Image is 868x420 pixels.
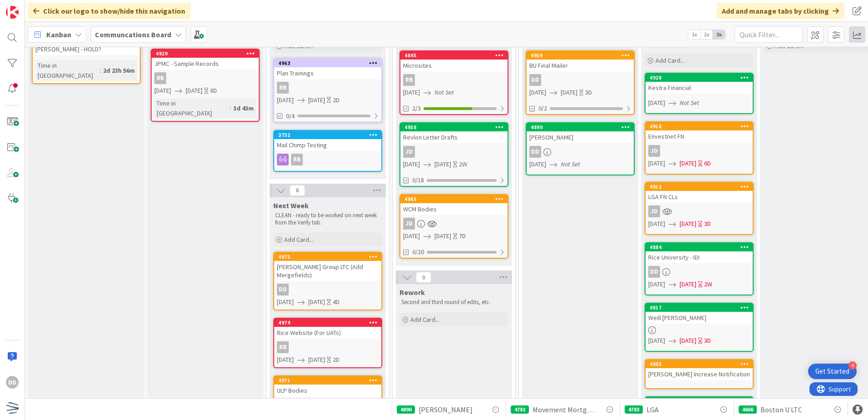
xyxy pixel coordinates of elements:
span: [DATE] [648,98,665,108]
span: 0 [416,272,431,283]
span: [DATE] [434,160,451,169]
div: 4929 [152,50,259,58]
a: 4975[PERSON_NAME] Group LTC (Add Mergefields)DD[DATE][DATE]4D [273,252,382,310]
div: 4974Rice Website (For UATs) [274,319,381,339]
span: 0/4 [286,111,295,121]
div: DD [529,146,541,158]
div: 4890 [397,405,415,414]
div: 4918 [650,123,753,130]
a: 4963Plan TrainingsRB[DATE][DATE]2D0/4 [273,58,382,123]
span: [DATE] [680,280,696,289]
div: Mail Chimp Testing [274,139,381,151]
div: 3732Mail Chimp Testing [274,131,381,151]
div: JD [403,146,415,158]
span: [DATE] [186,86,202,95]
span: [DATE] [529,88,546,97]
span: 3x [713,30,725,39]
div: RB [403,74,415,86]
span: Add Card... [774,42,804,50]
div: 6D [210,86,217,95]
div: 4975 [274,253,381,261]
div: 4845 [404,52,508,59]
a: 4890[PERSON_NAME]DD[DATE]Not Set [526,122,635,175]
div: Add and manage tabs by clicking [716,3,844,19]
div: 4885[PERSON_NAME] Increase Notification [646,360,753,380]
div: JPMC - Sample Records [152,58,259,70]
div: 4963Plan Trainings [274,59,381,79]
a: 4845MicrositesRB[DATE]Not Set2/3 [399,50,508,115]
div: RB [274,341,381,353]
p: CLEAN - ready to be worked on next week from the Verify tab. [275,212,380,227]
a: 4958Revlon Letter DraftsJD[DATE][DATE]2W0/18 [399,122,508,187]
div: 4928Kestra Financial [646,74,753,94]
div: 3D [704,336,711,345]
div: 4965WCM Bodies [400,195,508,215]
a: 3732Mail Chimp TestingRB [273,130,382,172]
span: LGA [646,404,659,415]
div: 4975[PERSON_NAME] Group LTC (Add Mergefields) [274,253,381,281]
div: Weill [PERSON_NAME] [646,312,753,324]
div: JD [400,218,508,230]
span: [DATE] [403,231,420,241]
div: 4912 [650,184,753,190]
span: [DATE] [529,160,546,169]
span: [DATE] [648,336,665,345]
div: Kestra Financial [646,82,753,94]
div: DD [646,266,753,278]
div: ULP Bodies [274,385,381,396]
div: RB [274,154,381,165]
div: [PERSON_NAME] - HOLD? [33,43,140,55]
div: Revlon Letter Drafts [400,131,508,143]
div: 3732 [278,132,381,138]
div: 4974 [274,319,381,327]
div: 4884 [650,244,753,250]
div: 7D [459,231,466,241]
span: : [99,65,101,75]
div: 2d 23h 56m [101,65,137,75]
a: [PERSON_NAME] - HOLD?Time in [GEOGRAPHIC_DATA]:2d 23h 56m [32,34,141,84]
div: JD [400,146,508,158]
div: DD [527,74,634,86]
span: [DATE] [561,88,577,97]
div: 4971 [274,376,381,385]
div: 4963 [274,59,381,67]
div: 4958 [400,123,508,131]
div: 4958Revlon Letter Drafts [400,123,508,143]
span: Add Card... [656,56,685,65]
span: 0/2 [538,104,547,113]
div: 4965 [400,195,508,203]
div: 4974 [278,320,381,326]
div: Envestnet FN [646,130,753,142]
div: JD [646,205,753,217]
div: 4975 [278,254,381,260]
div: RB [154,72,166,84]
span: Add Card... [284,235,313,244]
a: 4929JPMC - Sample RecordsRB[DATE][DATE]6DTime in [GEOGRAPHIC_DATA]:3d 43m [151,49,260,122]
span: Movement Mortgage [533,404,597,415]
div: [PERSON_NAME] [527,131,634,143]
div: 4959 [527,51,634,60]
span: Next Week [273,201,309,210]
div: Time in [GEOGRAPHIC_DATA] [154,98,230,118]
div: Click our logo to show/hide this navigation [28,3,191,19]
span: [DATE] [308,355,325,365]
a: 4959BU Final MailerDD[DATE][DATE]3D0/2 [526,50,635,115]
div: JD [403,218,415,230]
div: BU Final Mailer [527,60,634,71]
b: Communcations Board [95,30,171,39]
div: 4958 [404,124,508,130]
span: [DATE] [308,297,325,307]
div: 4971ULP Bodies [274,376,381,396]
span: 0/20 [412,247,424,257]
div: [PERSON_NAME] Increase Notification [646,368,753,380]
span: [DATE] [680,159,696,168]
span: [PERSON_NAME] [419,404,473,415]
div: DD [6,376,19,389]
span: [DATE] [434,231,451,241]
div: RB [152,72,259,84]
div: 4782 [511,405,529,414]
div: DD [277,284,289,295]
div: 4845Microsites [400,51,508,71]
div: 4D [333,297,340,307]
span: [DATE] [680,219,696,229]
